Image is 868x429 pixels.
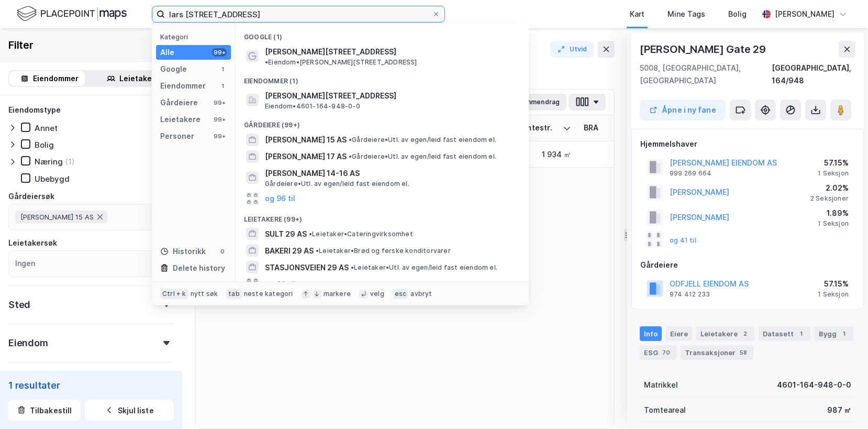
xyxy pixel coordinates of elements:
div: ESG [640,345,676,360]
div: [GEOGRAPHIC_DATA], 164/948 [772,62,855,87]
div: 99+ [212,48,227,57]
div: 5008, [GEOGRAPHIC_DATA], [GEOGRAPHIC_DATA] [640,62,772,87]
div: 1 Seksjon [818,219,849,228]
div: Tomtestr. [516,123,559,133]
span: • [351,263,354,271]
div: 2.02% [810,182,849,194]
span: [PERSON_NAME] 15 AS [20,213,94,221]
div: Ubebygd [35,174,70,184]
button: Skjul liste [85,400,174,421]
div: 1 [218,65,227,73]
div: 0 [218,247,227,256]
div: 1 [839,328,849,339]
div: Bygg [815,326,853,341]
div: Næring [35,157,63,167]
div: 1 934 ㎡ [516,149,571,160]
div: avbryt [410,290,432,298]
button: og 96 til [265,278,295,290]
div: 57.15% [818,278,849,290]
div: Google (1) [236,25,529,43]
div: Personer [160,130,194,142]
div: BRA [584,123,632,133]
div: Kart [630,8,644,20]
span: Eiendom • 4601-164-948-0-0 [265,102,360,111]
button: Utvid [550,41,594,58]
span: [PERSON_NAME] 17 AS [265,150,347,163]
img: logo.f888ab2527a4732fd821a326f86c7f29.svg [17,5,127,23]
div: velg [370,290,384,298]
span: SULT 29 AS [265,228,307,240]
div: Leietakere [696,326,754,341]
span: Eiendom • [PERSON_NAME][STREET_ADDRESS] [265,58,417,67]
div: 999 269 664 [670,169,711,178]
div: Bolig [728,8,747,20]
div: Datasett [759,326,810,341]
div: Hjemmelshaver [640,138,855,150]
div: Alle [160,46,174,59]
span: • [309,230,312,238]
div: Filter [8,37,34,53]
span: • [349,136,352,144]
span: Gårdeiere • Utl. av egen/leid fast eiendom el. [349,152,496,161]
span: • [316,247,319,255]
div: 1 Seksjon [818,290,849,299]
div: 3 729 ㎡ [584,149,644,160]
div: 2 [740,328,750,339]
span: • [265,58,268,66]
div: (1) [65,157,75,167]
div: 99+ [212,115,227,124]
div: 70 [660,347,672,358]
div: 1 resultater [8,379,174,391]
span: BAKERI 29 AS [265,245,314,257]
input: Søk på adresse, matrikkel, gårdeiere, leietakere eller personer [165,6,432,22]
div: Eiendommer [160,80,206,92]
div: 974 412 233 [670,290,710,299]
button: og 96 til [265,192,295,205]
span: Leietaker • Cateringvirksomhet [309,230,413,238]
div: 4601-164-948-0-0 [777,379,851,391]
div: 58 [738,347,749,358]
div: Matrikkel [644,379,678,391]
div: 99+ [212,98,227,107]
div: 1.89% [818,207,849,219]
div: 99+ [212,132,227,140]
div: Kategori [160,33,231,41]
span: [PERSON_NAME][STREET_ADDRESS] [265,46,396,58]
div: Leietakere [160,113,201,126]
div: Transaksjoner [681,345,753,360]
div: Historikk [160,245,206,258]
div: 1 Seksjon [818,169,849,178]
div: markere [324,290,351,298]
div: Mine Tags [667,8,705,20]
div: [PERSON_NAME] Gate 29 [640,41,768,58]
div: Ingen [15,257,35,270]
div: Eiendommer (1) [236,69,529,87]
span: Leietaker • Brød og ferske konditorvarer [316,247,451,255]
div: Eiendomstype [8,104,61,116]
div: Ctrl + k [160,289,188,299]
span: [PERSON_NAME] 14-16 AS [265,167,516,180]
div: Annet [35,123,58,133]
div: nytt søk [191,290,218,298]
span: [PERSON_NAME][STREET_ADDRESS] [265,90,516,102]
div: Info [640,326,662,341]
div: 1 [796,328,806,339]
div: Leietakersøk [8,237,57,249]
div: Bolig [35,140,54,150]
div: [PERSON_NAME] [775,8,834,20]
div: Gårdeiere [160,96,198,109]
div: Tomteareal [644,404,686,416]
div: Kontrollprogram for chat [816,379,868,429]
span: • [349,152,352,160]
div: 57.15% [818,157,849,169]
div: Leietakere (99+) [236,207,529,226]
div: Eiendom [8,337,48,349]
span: STASJONSVEIEN 29 AS [265,261,349,274]
div: Leietakere [119,72,160,85]
div: Eiere [666,326,692,341]
div: 1 [218,82,227,90]
span: Gårdeiere • Utl. av egen/leid fast eiendom el. [349,136,496,144]
button: Åpne i ny fane [640,100,726,120]
div: Gårdeiere (99+) [236,113,529,131]
div: Sted [8,299,30,311]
